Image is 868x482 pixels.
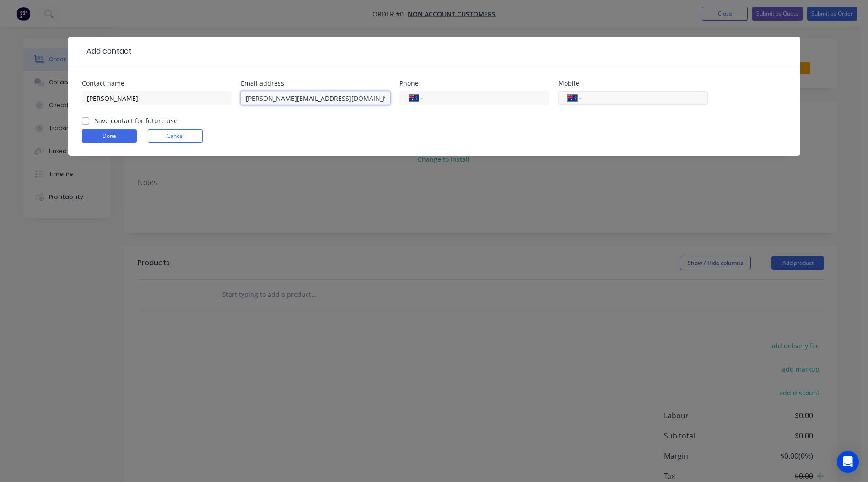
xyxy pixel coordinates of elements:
[241,80,390,87] div: Email address
[95,116,178,126] label: Save contact for future use
[399,80,549,87] div: Phone
[148,129,203,143] button: Cancel
[82,80,232,87] div: Contact name
[82,129,137,143] button: Done
[558,80,708,87] div: Mobile
[82,46,132,57] div: Add contact
[837,451,859,473] div: Open Intercom Messenger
